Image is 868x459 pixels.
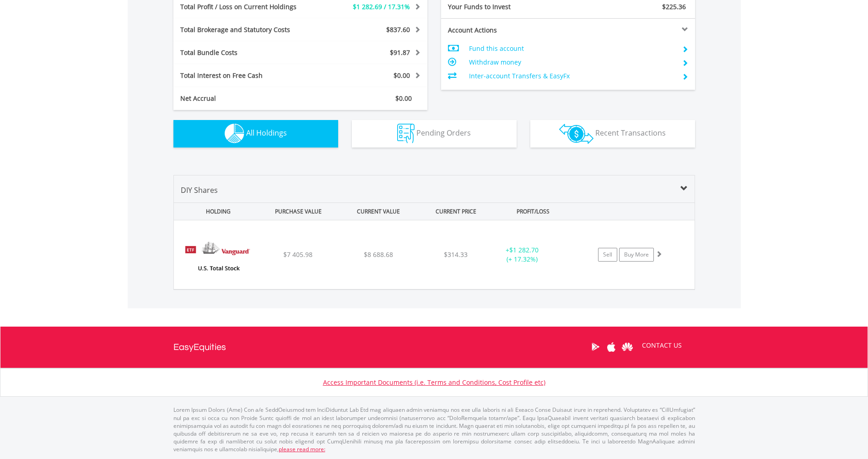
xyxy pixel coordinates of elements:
[636,333,688,358] a: CONTACT US
[588,333,604,361] a: Google Play
[595,128,666,138] span: Recent Transactions
[246,128,287,138] span: All Holdings
[620,333,636,361] a: Huawei
[173,94,322,103] div: Net Accrual
[488,246,557,264] div: + (+ 17.32%)
[174,203,258,220] div: HOLDING
[619,248,654,262] a: Buy More
[173,48,322,57] div: Total Bundle Costs
[469,55,674,69] td: Withdraw money
[353,2,410,11] span: $1 282.69 / 17.31%
[178,232,257,287] img: EQU.US.VTI.png
[662,2,686,11] span: $225.36
[364,250,393,259] span: $8 688.68
[419,203,492,220] div: CURRENT PRICE
[173,25,322,34] div: Total Brokerage and Statutory Costs
[604,333,620,361] a: Apple
[598,248,617,262] a: Sell
[279,445,325,453] a: please read more:
[397,124,415,143] img: pending_instructions-wht.png
[259,203,338,220] div: PURCHASE VALUE
[352,120,517,148] button: Pending Orders
[283,250,313,259] span: $7 405.98
[181,185,218,195] span: DIY Shares
[530,120,695,148] button: Recent Transactions
[173,2,322,11] div: Total Profit / Loss on Current Holdings
[394,71,410,80] span: $0.00
[441,26,568,35] div: Account Actions
[416,128,471,138] span: Pending Orders
[173,120,338,148] button: All Holdings
[390,48,410,57] span: $91.87
[173,406,695,453] p: Lorem Ipsum Dolors (Ame) Con a/e SeddOeiusmod tem InciDiduntut Lab Etd mag aliquaen admin veniamq...
[395,94,412,103] span: $0.00
[444,250,468,259] span: $314.33
[494,203,572,220] div: PROFIT/LOSS
[469,42,674,55] td: Fund this account
[173,327,226,368] a: EasyEquities
[173,71,322,80] div: Total Interest on Free Cash
[559,124,593,144] img: transactions-zar-wht.png
[441,2,568,11] div: Your Funds to Invest
[323,378,545,387] a: Access Important Documents (i.e. Terms and Conditions, Cost Profile etc)
[386,25,410,34] span: $837.60
[225,124,244,143] img: holdings-wht.png
[340,203,418,220] div: CURRENT VALUE
[469,69,674,83] td: Inter-account Transfers & EasyFx
[509,246,539,254] span: $1 282.70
